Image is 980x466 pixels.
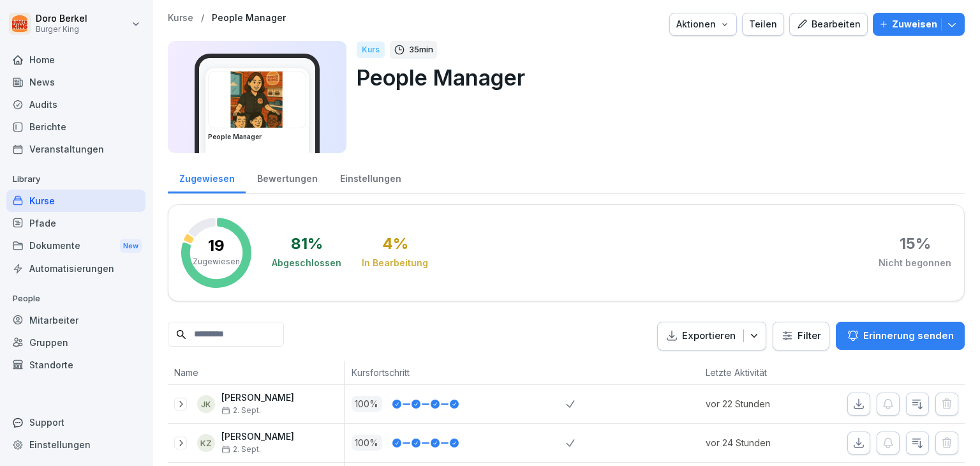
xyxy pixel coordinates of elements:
div: Kurs [357,41,385,58]
a: Kurse [168,13,193,24]
div: 4 % [382,236,408,252]
span: 2. Sept. [221,445,261,454]
div: Support [6,411,145,433]
div: Teilen [749,17,777,31]
a: Audits [6,93,145,116]
div: 81 % [291,236,323,252]
p: Kursfortschritt [352,366,560,379]
p: [PERSON_NAME] [221,432,294,442]
p: Zugewiesen [193,256,240,267]
button: Zuweisen [873,13,965,36]
p: Doro Berkel [36,13,87,24]
img: xc3x9m9uz5qfs93t7kmvoxs4.png [209,71,306,128]
a: Mitarbeiter [6,309,145,331]
p: [PERSON_NAME] [221,393,294,403]
div: KZ [197,434,215,452]
p: People [6,289,145,309]
p: Burger King [36,25,87,34]
a: People Manager [212,13,286,24]
button: Filter [773,322,829,350]
a: Einstellungen [6,433,145,456]
a: Gruppen [6,331,145,354]
a: News [6,71,145,93]
button: Erinnerung senden [836,322,965,350]
p: 100 % [352,396,382,412]
a: Kurse [6,190,145,212]
a: Berichte [6,116,145,138]
a: Standorte [6,354,145,376]
div: Aktionen [676,17,730,31]
p: Zuweisen [892,17,937,31]
p: / [201,13,204,24]
p: Letzte Aktivität [706,366,803,379]
p: Erinnerung senden [863,329,954,343]
p: 35 min [409,43,433,56]
p: Library [6,169,145,190]
span: 2. Sept. [221,406,261,415]
h3: People Manager [208,132,306,142]
div: Nicht begonnen [879,257,951,269]
p: 100 % [352,435,382,451]
a: Einstellungen [329,161,412,193]
button: Exportieren [657,322,766,350]
a: Automatisierungen [6,257,145,280]
p: Name [174,366,338,379]
a: Zugewiesen [168,161,246,193]
a: DokumenteNew [6,234,145,258]
p: vor 24 Stunden [706,436,810,449]
p: vor 22 Stunden [706,397,810,410]
p: Exportieren [682,329,736,343]
a: Home [6,49,145,71]
div: Filter [781,329,821,342]
div: In Bearbeitung [362,257,428,269]
div: Dokumente [6,234,145,258]
div: Abgeschlossen [272,257,341,269]
p: People Manager [357,61,954,94]
div: New [120,239,142,253]
div: Bearbeiten [796,17,861,31]
p: 19 [208,238,225,253]
button: Teilen [742,13,784,36]
button: Aktionen [669,13,737,36]
div: JK [197,395,215,413]
a: Pfade [6,212,145,234]
button: Bearbeiten [789,13,868,36]
a: Bewertungen [246,161,329,193]
div: 15 % [900,236,931,252]
a: Veranstaltungen [6,138,145,160]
